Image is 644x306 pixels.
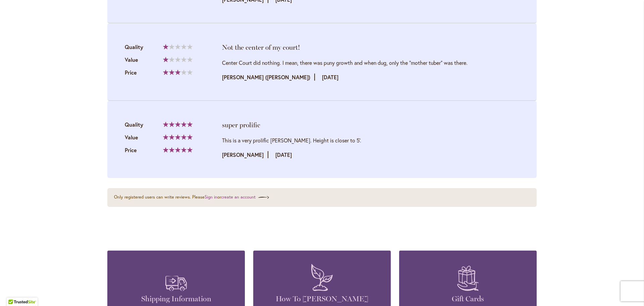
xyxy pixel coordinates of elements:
[125,121,143,128] span: Quality
[163,147,193,152] div: 100%
[5,282,24,301] iframe: Launch Accessibility Center
[163,44,193,49] div: 20%
[322,74,338,81] time: [DATE]
[114,192,530,203] div: Only registered users can write reviews. Please or
[275,151,292,158] time: [DATE]
[125,69,137,76] span: Price
[125,56,138,63] span: Value
[163,57,193,62] div: 20%
[222,136,519,144] div: This is a very prolific [PERSON_NAME]. Height is closer to 5'.
[263,294,381,304] h4: How To [PERSON_NAME]
[163,122,193,127] div: 100%
[205,194,217,200] a: Sign in
[163,70,193,75] div: 60%
[125,134,138,141] span: Value
[409,294,527,304] h4: Gift Cards
[222,120,519,130] div: super prolific
[222,151,268,158] strong: [PERSON_NAME]
[222,59,519,67] div: Center Court did nothing. I mean, there was puny growth and when dug, only the "mother tuber" was...
[125,146,137,154] span: Price
[117,294,235,304] h4: Shipping Information
[163,134,193,140] div: 100%
[222,74,315,81] strong: [PERSON_NAME] ([PERSON_NAME])
[125,43,143,50] span: Quality
[221,194,269,200] a: create an account
[222,43,519,52] div: Not the center of my court!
